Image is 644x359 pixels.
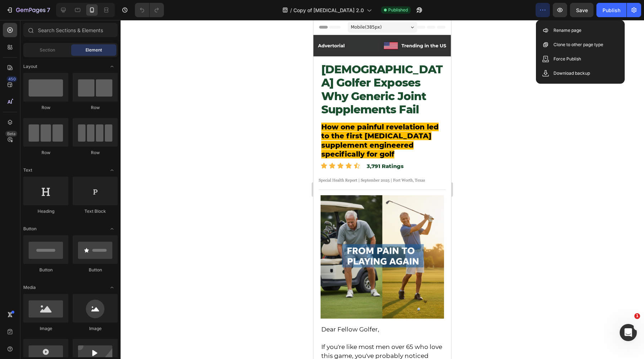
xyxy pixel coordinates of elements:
span: Toggle open [106,164,118,176]
span: Button [23,226,36,232]
div: Beta [5,131,17,137]
span: Toggle open [106,61,118,72]
button: 7 [3,3,53,17]
div: Undo/Redo [135,3,164,17]
span: Media [23,284,36,291]
span: Save [576,7,588,13]
div: 450 [7,76,17,82]
iframe: Intercom live chat [620,324,637,341]
input: Search Sections & Elements [23,23,118,37]
span: Element [86,47,102,53]
div: Row [23,104,68,111]
span: Copy of [MEDICAL_DATA] 2.0 [293,6,364,14]
span: Layout [23,63,37,70]
span: / [290,6,292,14]
div: Button [23,267,68,273]
div: Row [73,149,118,156]
p: Rename page [553,27,581,34]
div: Row [23,149,68,156]
div: Image [23,325,68,332]
span: Toggle open [106,282,118,293]
span: Section [40,47,55,53]
span: If you're like most men over 65 who love this game, you've probably noticed something disturbing ... [8,323,129,357]
span: 1 [634,313,640,319]
p: Download backup [553,70,590,77]
span: Published [388,7,408,13]
div: Row [73,104,118,111]
button: Publish [596,3,626,17]
iframe: Design area [313,20,451,359]
p: Force Publish [553,55,581,63]
button: Save [570,3,594,17]
div: Button [73,267,118,273]
span: Toggle open [106,223,118,235]
div: Heading [23,208,68,215]
p: Clone to other page type [553,41,603,48]
p: 7 [47,6,50,14]
div: Image [73,325,118,332]
div: Publish [602,6,620,14]
span: Text [23,167,32,173]
div: Text Block [73,208,118,215]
